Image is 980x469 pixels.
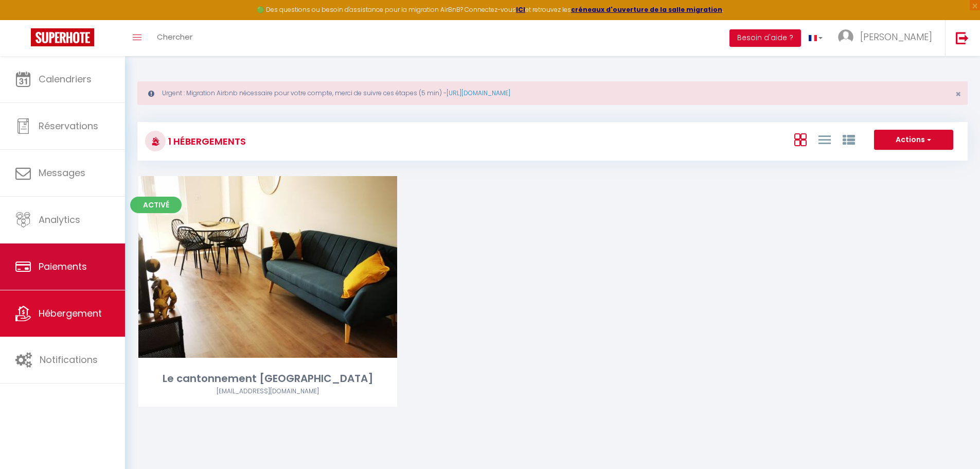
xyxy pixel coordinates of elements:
span: × [955,88,961,100]
span: Analytics [39,213,80,226]
span: Paiements [39,260,87,273]
span: Notifications [40,353,98,366]
span: Hébergement [39,307,102,320]
a: Chercher [149,20,200,56]
h3: 1 Hébergements [166,130,246,153]
a: créneaux d'ouverture de la salle migration [571,5,722,14]
button: Actions [874,130,953,150]
button: Ouvrir le widget de chat LiveChat [8,4,39,35]
span: Calendriers [39,73,92,85]
div: Urgent : Migration Airbnb nécessaire pour votre compte, merci de suivre ces étapes (5 min) - [137,81,968,105]
img: ... [838,29,853,45]
span: Activé [130,197,182,213]
a: Vue en Box [794,131,807,148]
a: ... [PERSON_NAME] [830,20,945,56]
a: Vue par Groupe [843,131,855,148]
div: Le cantonnement [GEOGRAPHIC_DATA] [138,371,397,387]
span: Messages [39,166,85,179]
div: Airbnb [138,387,397,396]
a: Vue en Liste [818,131,831,148]
span: Réservations [39,119,98,132]
span: Chercher [157,31,192,42]
img: Super Booking [31,28,94,46]
button: Close [955,90,961,99]
img: logout [956,31,969,44]
a: ICI [516,5,525,14]
a: [URL][DOMAIN_NAME] [447,89,510,97]
span: [PERSON_NAME] [860,30,932,43]
button: Besoin d'aide ? [729,29,801,47]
